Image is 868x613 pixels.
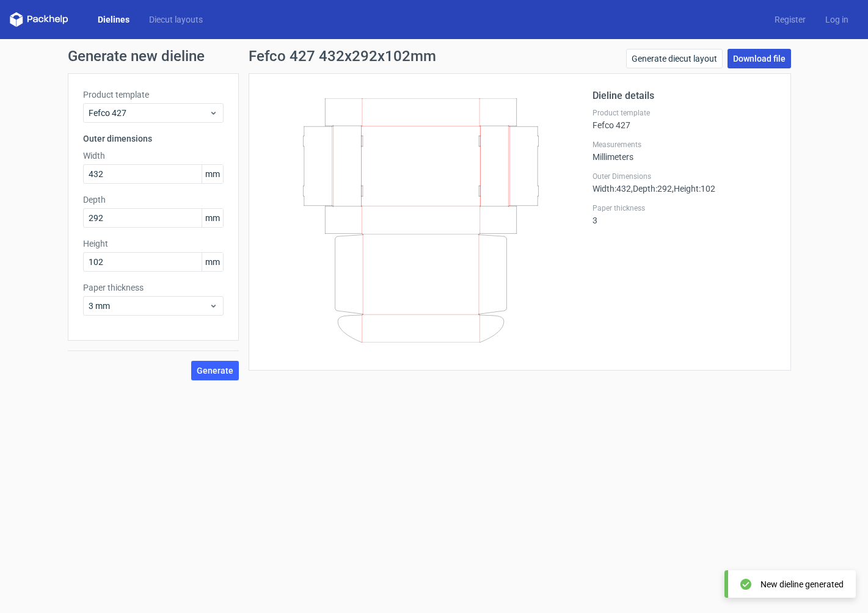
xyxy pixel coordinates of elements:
a: Dielines [88,13,139,26]
label: Depth [83,194,224,206]
div: New dieline generated [760,578,844,590]
span: mm [202,165,223,183]
h1: Fefco 427 432x292x102mm [249,49,436,63]
div: Millimeters [593,140,776,162]
label: Outer Dimensions [593,172,776,181]
a: Generate diecut layout [626,49,723,68]
a: Download file [728,49,791,68]
label: Height [83,238,224,250]
span: Width : 432 [593,184,631,194]
a: Log in [815,13,858,26]
span: Generate [197,366,233,375]
span: Fefco 427 [89,107,209,119]
span: 3 mm [89,300,209,312]
label: Measurements [593,140,776,150]
label: Paper thickness [83,281,224,294]
div: Fefco 427 [593,108,776,130]
a: Register [765,13,815,26]
label: Product template [83,89,224,101]
label: Paper thickness [593,203,776,213]
div: 3 [593,203,776,225]
label: Product template [593,108,776,118]
a: Diecut layouts [139,13,213,26]
span: mm [202,209,223,227]
h3: Outer dimensions [83,132,224,145]
h2: Dieline details [593,89,776,103]
button: Generate [191,361,239,380]
span: , Height : 102 [672,184,715,194]
h1: Generate new dieline [68,49,801,63]
label: Width [83,150,224,162]
span: mm [202,253,223,271]
span: , Depth : 292 [631,184,672,194]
